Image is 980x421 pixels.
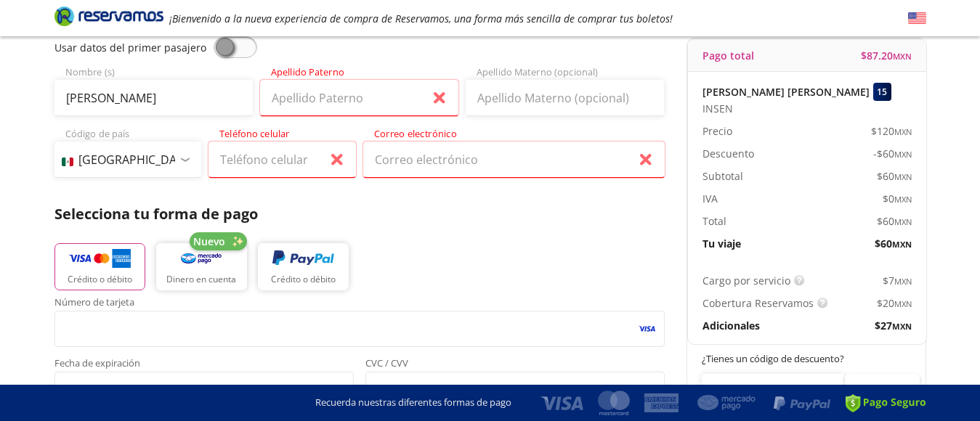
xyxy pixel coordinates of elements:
p: Tu viaje [702,236,741,251]
p: Crédito o débito [271,273,336,286]
p: Crédito o débito [68,273,132,286]
p: Subtotal [702,168,743,184]
p: Cargo por servicio [702,273,790,288]
small: MXN [894,276,912,287]
span: Número de tarjeta [54,298,665,311]
small: MXN [892,239,912,250]
button: Crédito o débito [258,243,349,290]
a: Brand Logo [54,5,163,31]
input: Correo electrónico [363,142,665,178]
span: $ 27 [875,318,912,333]
p: Selecciona tu forma de pago [54,203,665,225]
input: Teléfono celular [208,142,356,178]
img: checkmark [643,384,655,396]
img: visa [637,322,657,335]
small: MXN [894,171,912,182]
p: [PERSON_NAME] [PERSON_NAME] [702,84,870,99]
span: CVC / CVV [365,359,665,372]
p: IVA [702,191,718,206]
p: Pago total [702,48,754,63]
div: 15 [873,83,891,101]
span: Usar datos del primer pasajero [54,41,206,54]
p: Cobertura Reservamos [702,295,814,311]
iframe: Iframe de la fecha de caducidad de la tarjeta asegurada [61,376,347,404]
span: $ 120 [871,123,912,139]
small: MXN [894,298,912,309]
small: MXN [893,51,912,62]
img: MX [62,158,73,166]
span: Nuevo [193,234,225,249]
p: Dinero en cuenta [166,273,236,286]
iframe: Iframe del código de seguridad de la tarjeta asegurada [372,376,658,404]
em: ¡Bienvenido a la nueva experiencia de compra de Reservamos, una forma más sencilla de comprar tus... [169,12,673,25]
iframe: Messagebird Livechat Widget [896,337,965,406]
p: ¿Tienes un código de descuento? [702,352,912,367]
span: $ 20 [877,295,912,311]
span: Fecha de expiración [54,359,354,372]
small: MXN [892,321,912,332]
iframe: Iframe del número de tarjeta asegurada [61,315,658,343]
img: checkmark [332,384,344,396]
button: English [908,9,926,28]
input: Nombre (s) [54,80,253,116]
span: $ 87.20 [861,48,912,63]
small: MXN [894,126,912,137]
span: $ 7 [883,273,912,288]
p: Precio [702,123,732,139]
small: MXN [894,149,912,160]
span: $ 60 [875,236,912,251]
input: Apellido Paterno [260,80,458,116]
button: Aplicar [845,374,920,410]
span: $ 0 [883,191,912,206]
p: Total [702,213,726,229]
span: INSEN [702,101,733,116]
small: MXN [894,216,912,227]
span: $ 60 [877,213,912,229]
button: Dinero en cuenta [156,243,247,290]
input: Cupón de descuento [702,374,845,410]
p: Recuerda nuestras diferentes formas de pago [315,396,511,410]
input: Apellido Materno (opcional) [466,80,664,116]
i: Brand Logo [54,5,163,27]
small: MXN [894,194,912,205]
span: $ 60 [877,168,912,184]
button: Crédito o débito [54,243,145,290]
p: Descuento [702,146,754,161]
span: -$ 60 [873,146,912,161]
p: Adicionales [702,318,760,333]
